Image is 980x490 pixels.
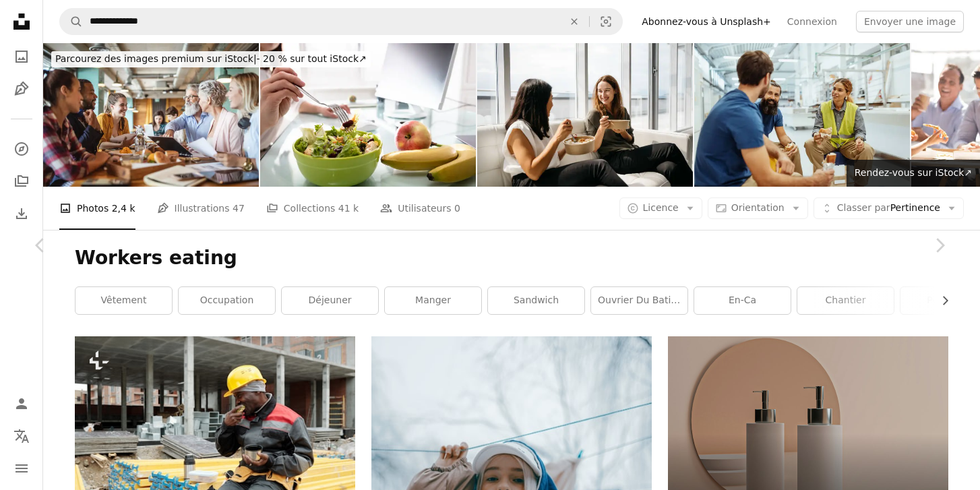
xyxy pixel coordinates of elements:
a: Homme noir mûr affamé portant un casque de sécurité et des vêtements de travail mangeant un sandw... [75,423,355,435]
a: Rendez-vous sur iStock↗ [847,160,980,187]
img: Travail d’équipe dans l’industrie, employés prenant le petit déjeuner [694,43,910,187]
span: Pertinence [837,202,940,215]
a: Photos [8,43,35,70]
form: Rechercher des visuels sur tout le site [59,8,623,35]
button: Classer parPertinence [814,197,964,219]
img: Réunion des gens d'affaires dans un restaurant, bar [43,43,259,187]
span: Licence [643,202,679,213]
span: 47 [233,201,245,216]
a: déjeuner [282,287,378,314]
a: Suivant [899,181,980,310]
a: Abonnez-vous à Unsplash+ [634,11,779,32]
a: Parcourez des images premium sur iStock|- 20 % sur tout iStock↗ [43,43,379,75]
a: Explorer [8,135,35,162]
a: Occupation [179,287,275,314]
span: Classer par [837,202,890,213]
span: 41 k [338,201,359,216]
button: Envoyer une image [856,11,964,32]
h1: Workers eating [75,246,948,270]
button: Rechercher sur Unsplash [60,9,83,34]
div: - 20 % sur tout iStock ↗ [51,51,371,67]
button: Orientation [708,197,808,219]
a: Connexion / S’inscrire [8,390,35,417]
img: Deux femmes d’affaires qui déjeunent sainement au travail [477,43,693,187]
a: Utilisateurs 0 [380,187,460,230]
a: Illustrations 47 [157,187,245,230]
span: Parcourez des images premium sur iStock | [55,53,257,64]
a: vêtement [75,287,172,314]
button: Recherche de visuels [590,9,622,34]
button: Licence [619,197,702,219]
a: ouvrier du batiment [591,287,687,314]
a: Collections 41 k [266,187,359,230]
span: Orientation [731,202,785,213]
button: Effacer [559,9,589,34]
a: Connexion [779,11,845,32]
a: Illustrations [8,75,35,102]
span: Rendez-vous sur iStock ↗ [855,167,972,178]
img: Salade saine sur le Bureau [260,43,476,187]
a: en-ca [694,287,791,314]
a: Collections [8,168,35,195]
a: Chantier [797,287,894,314]
span: 0 [454,201,460,216]
a: Manger [385,287,481,314]
button: Langue [8,423,35,450]
a: sandwich [488,287,584,314]
button: Menu [8,455,35,482]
